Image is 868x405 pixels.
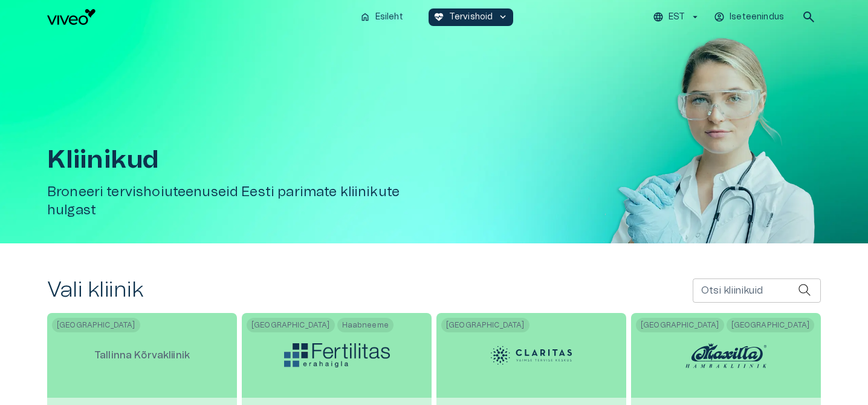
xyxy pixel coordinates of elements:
[47,9,96,25] img: Viveo logo
[337,318,394,332] span: Haabneeme
[579,34,821,397] img: Woman with doctor's equipment
[355,8,409,26] button: homeEsileht
[797,5,821,29] button: open search modal
[433,12,444,22] span: ecg_heart
[681,337,771,374] img: Maxilla Hambakliinik logo
[802,10,816,24] span: search
[441,318,530,332] span: [GEOGRAPHIC_DATA]
[669,11,685,24] p: EST
[52,318,140,332] span: [GEOGRAPHIC_DATA]
[486,337,577,374] img: Claritas logo
[47,9,350,25] a: Navigate to homepage
[727,318,815,332] span: [GEOGRAPHIC_DATA]
[429,8,514,26] button: ecg_heartTervishoidkeyboard_arrow_down
[47,183,439,219] h5: Broneeri tervishoiuteenuseid Eesti parimate kliinikute hulgast
[636,318,724,332] span: [GEOGRAPHIC_DATA]
[375,11,403,24] p: Esileht
[284,343,390,367] img: Fertilitas logo
[449,11,493,24] p: Tervishoid
[712,8,787,26] button: Iseteenindus
[85,338,199,372] p: Tallinna Kõrvakliinik
[730,11,784,24] p: Iseteenindus
[247,318,335,332] span: [GEOGRAPHIC_DATA]
[651,8,702,26] button: EST
[497,12,508,22] span: keyboard_arrow_down
[47,277,143,303] h2: Vali kliinik
[47,146,439,174] h1: Kliinikud
[360,12,371,22] span: home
